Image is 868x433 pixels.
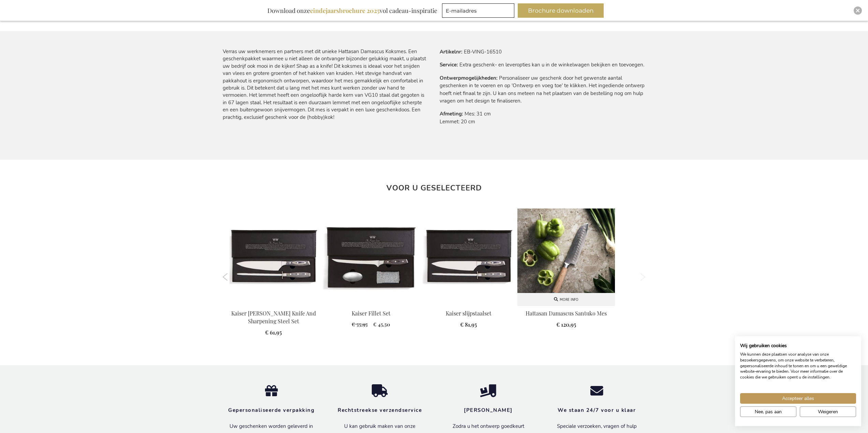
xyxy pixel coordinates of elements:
span: Nee, pas aan [755,408,782,415]
span: € 120,95 [556,321,576,328]
img: Vinga Of Sweden Kaiser Honing Set [420,208,517,304]
b: eindejaarsbrochure 2025 [310,6,380,15]
span: € 61,95 [265,329,282,336]
a: Vinga Of Sweden Kaiser Honing Set [420,301,517,308]
button: Next [641,273,646,281]
a: Vinga Of Sweden Kaiser Fillet Set [322,301,420,308]
button: Pas cookie voorkeuren aan [740,406,796,417]
a: Kaiser Fillet Set [352,310,391,317]
img: Hattasan Damascus Santuko Mes [517,208,615,306]
a: Vinga Of Sweden Kaiser Honing Set [225,301,322,308]
div: Close [854,6,862,15]
a: Hattasan Damascus Santuko Mes [526,310,607,317]
img: Vinga Of Sweden Kaiser Fillet Set [322,208,420,304]
strong: Voor u geselecteerd [386,183,482,193]
button: Accepteer alle cookies [740,393,856,404]
div: Download onze vol cadeau-inspiratie [264,3,440,18]
input: E-mailadres [442,3,514,18]
span: Accepteer alles [782,395,814,402]
button: Alle cookies weigeren [800,406,856,417]
span: € 55,95 [352,321,368,328]
a: More info [517,293,615,306]
a: Kaiser [PERSON_NAME] Knife And Sharpening Steel Set [231,310,316,325]
strong: We staan 24/7 voor u klaar [558,407,636,414]
div: Verras uw werknemers en partners met dit unieke Hattasan Damascus Koksmes. Een geschenkpakket waa... [223,48,429,121]
a: Kaiser slijpstaalset [446,310,491,317]
h2: Wij gebruiken cookies [740,343,856,349]
button: Previous [223,273,228,281]
span: Weigeren [818,408,838,415]
strong: Rechtstreekse verzendservice [338,407,422,414]
img: Vinga Of Sweden Kaiser Honing Set [225,208,322,304]
span: € 81,95 [460,321,477,328]
strong: Gepersonaliseerde verpakking [228,407,314,414]
button: Brochure downloaden [518,3,604,18]
span: € 45,50 [373,321,390,328]
img: Close [856,9,860,13]
p: We kunnen deze plaatsen voor analyse van onze bezoekersgegevens, om onze website te verbeteren, g... [740,352,856,380]
strong: [PERSON_NAME] [464,407,513,414]
form: marketing offers and promotions [442,3,516,20]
